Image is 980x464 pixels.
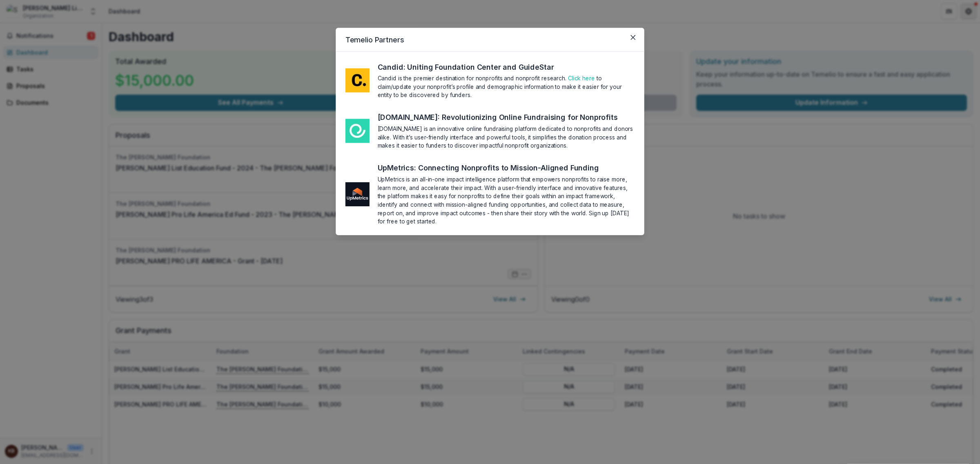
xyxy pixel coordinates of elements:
[345,68,370,93] img: me
[345,119,370,143] img: me
[378,124,635,150] section: [DOMAIN_NAME] is an innovative online fundraising platform dedicated to nonprofits and donors ali...
[378,74,635,99] section: Candid is the premier destination for nonprofits and nonprofit research. to claim/update your non...
[378,112,633,123] a: [DOMAIN_NAME]: Revolutionizing Online Fundraising for Nonprofits
[378,163,614,174] a: UpMetrics: Connecting Nonprofits to Mission-Aligned Funding
[626,31,639,44] button: Close
[568,75,595,82] a: Click here
[336,28,644,52] header: Temelio Partners
[378,62,569,73] a: Candid: Uniting Foundation Center and GuideStar
[345,182,370,206] img: me
[378,175,635,225] section: UpMetrics is an all-in-one impact intelligence platform that empowers nonprofits to raise more, l...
